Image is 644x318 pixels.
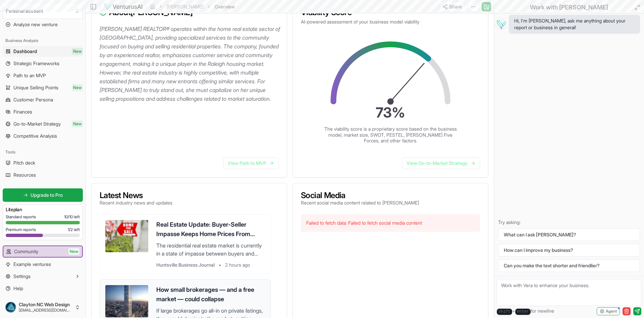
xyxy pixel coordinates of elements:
[13,160,35,166] span: Pitch deck
[3,188,83,202] a: Upgrade to Pro
[376,104,405,121] text: 73 %
[3,246,82,257] a: CommunityNew
[606,309,617,314] span: Agent
[13,285,23,292] span: Help
[13,48,37,55] span: Dashboard
[301,191,419,199] h3: Social Media
[13,261,51,268] span: Example ventures
[3,94,83,105] a: Customer Persona
[14,248,38,255] span: Community
[3,299,83,315] button: Clayton NC Web Design[EMAIL_ADDRESS][DOMAIN_NAME]
[597,307,620,315] button: Agent
[13,60,59,67] span: Strategic Frameworks
[301,8,480,16] h3: Viability Score
[323,126,458,144] p: The viability score is a proprietary score based on the business model, market size, SWOT, PESTEL...
[225,262,250,268] span: 2 hours ago
[495,19,506,30] img: Vera
[72,84,83,91] span: New
[301,18,480,25] p: AI-powered assessment of your business model viability
[100,199,172,206] p: Recent industry news and updates
[497,308,554,315] span: + for newline
[515,309,531,315] kbd: enter
[13,121,61,127] span: Go-to-Market Strategy
[301,199,419,206] p: Recent social media content related to [PERSON_NAME]
[6,227,36,232] span: Premium reports
[100,214,271,274] a: Real Estate Update: Buyer-Seller Impasse Keeps Home Prices From FallingThe residential real estat...
[301,214,480,232] div: Failed to fetch data: Failed to fetch social media content
[3,157,83,168] a: Pitch deck
[64,214,80,220] span: 10 / 10 left
[498,228,640,241] button: What can I ask [PERSON_NAME]?
[3,19,83,30] a: Analyze new venture
[3,58,83,69] a: Strategic Frameworks
[19,308,72,313] span: [EMAIL_ADDRESS][DOMAIN_NAME]
[13,96,53,103] span: Customer Persona
[223,157,279,169] a: View Path to MVP
[68,227,80,232] span: 1 / 2 left
[13,21,58,28] span: Analyze new venture
[100,25,281,103] p: [PERSON_NAME] REALTOR® operates within the home real estate sector of [GEOGRAPHIC_DATA], providin...
[3,106,83,117] a: Finances
[156,220,265,239] h3: Real Estate Update: Buyer-Seller Impasse Keeps Home Prices From Falling
[156,241,265,258] p: The residential real estate market is currently in a state of impasse between buyers and sellers,...
[72,48,83,55] span: New
[72,121,83,127] span: New
[100,191,172,199] h3: Latest News
[3,70,83,81] a: Path to an MVP
[6,206,80,213] h3: Lite plan
[13,133,57,139] span: Competitive Analysis
[3,82,83,93] a: Unique Selling PointsNew
[514,17,635,31] span: Hi, I'm [PERSON_NAME], ask me anything about your report or business in general!
[100,8,279,16] h3: About [PERSON_NAME]
[13,273,31,280] span: Settings
[219,262,221,268] span: •
[156,285,265,304] h3: How small brokerages — and a free market — could collapse
[3,259,83,270] a: Example ventures
[13,84,58,91] span: Unique Selling Points
[6,214,36,220] span: Standard reports
[498,219,640,226] p: Try asking:
[3,170,83,180] a: Resources
[156,262,215,268] span: Huntsville Business Journal
[3,283,83,294] a: Help
[3,131,83,141] a: Competitive Analysis
[498,259,640,272] button: Can you make the text shorter and friendlier?
[3,271,83,282] button: Settings
[13,108,32,115] span: Finances
[402,157,480,169] a: View Go-to-Market Strategy
[3,119,83,129] a: Go-to-Market StrategyNew
[497,309,512,315] kbd: shift
[3,35,83,46] div: Business Analysis
[498,244,640,257] button: How can I improve my business?
[13,72,46,79] span: Path to an MVP
[13,172,36,178] span: Resources
[19,302,72,308] span: Clayton NC Web Design
[3,147,83,157] div: Tools
[3,46,83,57] a: DashboardNew
[31,192,63,198] span: Upgrade to Pro
[68,248,79,255] span: New
[5,302,16,313] img: ACg8ocKDe8A8DDFCgnA2fr4NCXpj1i2LcxXqYZ_1_u4FDY2P8dUnAco=s96-c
